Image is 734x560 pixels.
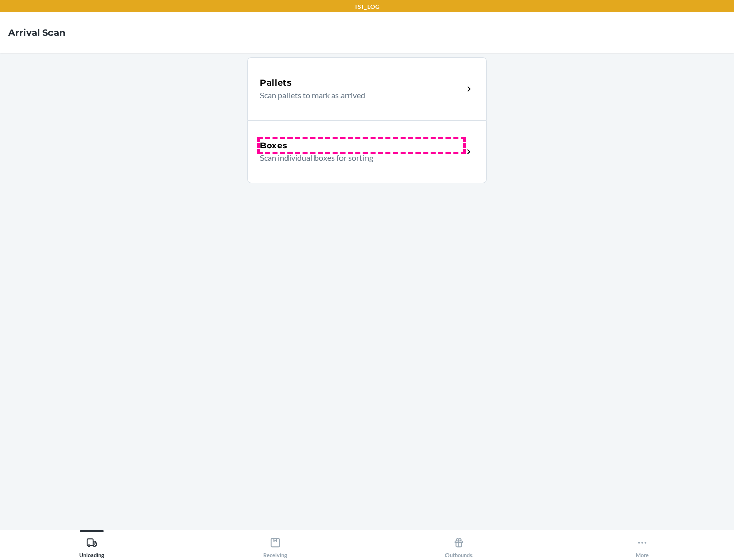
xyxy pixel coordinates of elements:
[367,530,550,558] button: Outbounds
[354,2,380,11] p: TST_LOG
[247,57,487,120] a: PalletsScan pallets to mark as arrived
[263,533,287,558] div: Receiving
[636,533,649,558] div: More
[183,530,367,558] button: Receiving
[445,533,473,558] div: Outbounds
[247,120,487,183] a: BoxesScan individual boxes for sorting
[260,77,292,89] h5: Pallets
[8,26,65,39] h4: Arrival Scan
[260,152,455,164] p: Scan individual boxes for sorting
[260,139,288,152] h5: Boxes
[79,533,104,558] div: Unloading
[550,530,734,558] button: More
[260,89,455,101] p: Scan pallets to mark as arrived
